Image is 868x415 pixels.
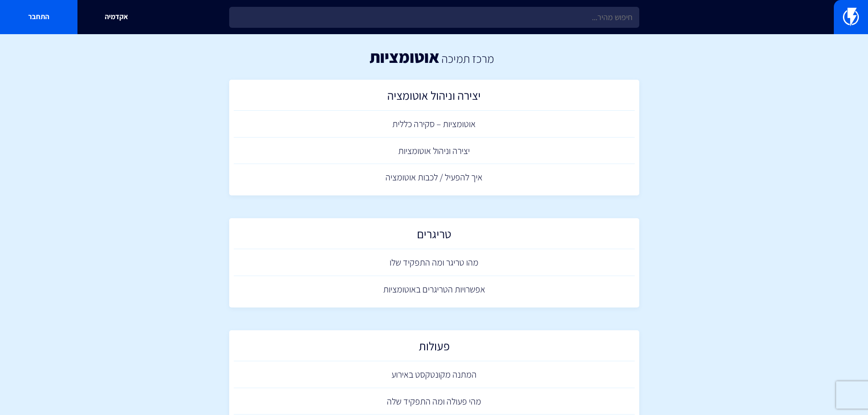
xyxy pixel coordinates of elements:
[234,223,635,250] a: טריגרים
[234,335,635,362] a: פעולות
[238,227,630,245] h2: טריגרים
[234,111,635,138] a: אוטומציות – סקירה כללית
[234,361,635,388] a: המתנה מקונטקסט באירוע
[234,164,635,191] a: איך להפעיל / לכבות אוטומציה
[234,249,635,276] a: מהו טריגר ומה התפקיד שלו
[229,7,639,28] input: חיפוש מהיר...
[238,89,630,107] h2: יצירה וניהול אוטומציה
[234,388,635,415] a: מהי פעולה ומה התפקיד שלה
[234,138,635,164] a: יצירה וניהול אוטומציות
[238,339,630,357] h2: פעולות
[442,51,494,66] a: מרכז תמיכה
[234,84,635,111] a: יצירה וניהול אוטומציה
[234,276,635,303] a: אפשרויות הטריגרים באוטומציות
[370,48,439,66] h1: אוטומציות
